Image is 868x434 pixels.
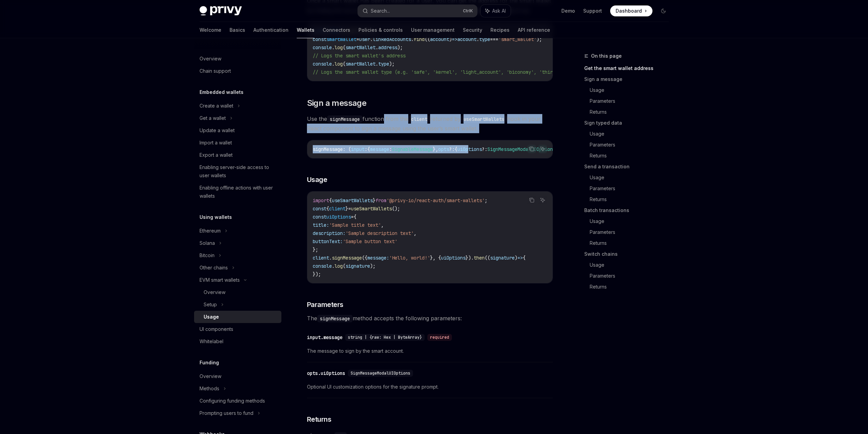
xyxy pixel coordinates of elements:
a: Policies & controls [358,22,403,38]
a: Whitelabel [194,335,281,348]
span: ( [343,263,345,269]
h5: Using wallets [200,213,232,221]
span: log [335,61,343,67]
span: => [517,255,523,261]
span: linkedAccounts [373,36,411,42]
span: The message to sign by the smart account. [307,347,553,355]
div: Ethereum [200,227,221,235]
span: . [329,255,332,261]
span: input [351,146,365,152]
a: Chain support [194,65,281,77]
a: Usage [590,260,674,270]
span: (( [425,36,430,42]
div: UI components [200,325,233,333]
div: Export a wallet [200,151,233,159]
span: }); [313,271,321,277]
a: Returns [590,194,674,205]
a: Returns [590,150,674,161]
span: : ( [343,146,351,152]
button: Ask AI [481,5,511,17]
a: Switch chains [584,249,674,260]
span: smartWallet [345,61,376,67]
span: . [376,61,378,67]
span: log [335,263,343,269]
div: Get a wallet [200,114,226,122]
div: Overview [200,55,221,63]
code: signMessage [317,315,353,322]
span: string | {raw: Hex | ByteArray} [348,335,422,340]
code: client [408,115,430,123]
span: account [430,36,449,42]
a: Dashboard [610,5,652,16]
span: Ask AI [492,8,506,14]
div: Other chains [200,264,228,272]
span: smartWallet [326,36,356,42]
span: signMessage [332,255,362,261]
div: Overview [204,288,225,296]
span: from [376,197,386,204]
span: ({ [362,255,367,261]
a: Parameters [590,227,674,238]
div: Solana [200,239,215,247]
span: const [313,214,326,220]
span: uiOptions [457,146,482,152]
span: Usage [307,175,327,184]
span: title: [313,222,329,228]
span: 'Sample title text' [329,222,381,228]
span: Optional UI customization options for the signature prompt. [307,383,553,391]
a: Overview [194,370,281,382]
span: import [313,197,329,204]
a: Recipes [490,22,510,38]
button: Search...CtrlK [358,5,477,17]
div: Methods [200,384,219,393]
a: Send a transaction [584,161,674,172]
a: Security [463,22,482,38]
span: signMessage [313,146,343,152]
div: required [427,334,452,341]
span: ); [370,263,376,269]
a: Usage [590,128,674,139]
span: . [370,36,373,42]
span: ); [397,44,403,51]
a: Usage [590,85,674,96]
code: signMessage [327,115,363,123]
img: dark logo [200,6,242,16]
span: opts [438,146,449,152]
span: Use the function from the returned by hook in your React component to sign a message using the us... [307,114,553,133]
span: description: [313,230,345,236]
a: Export a wallet [194,149,281,161]
span: { [326,206,329,212]
span: 'Sample button text' [343,238,397,244]
div: Search... [371,7,390,15]
span: SignableMessage [392,146,433,152]
span: user [359,36,370,42]
span: const [313,36,326,42]
span: (); [392,206,400,212]
a: Usage [194,311,281,323]
span: 'smart_wallet' [498,36,536,42]
span: client [329,206,345,212]
span: . [332,61,335,67]
span: } [373,197,376,204]
a: Usage [590,172,674,183]
a: Sign a message [584,74,674,85]
span: = [356,36,359,42]
button: Ask AI [538,144,547,153]
a: Parameters [590,96,674,107]
span: useSmartWallets [351,206,392,212]
button: Toggle dark mode [658,5,669,16]
span: 'Sample description text' [345,230,414,236]
a: Get the smart wallet address [584,63,674,74]
span: === [490,36,498,42]
a: Batch transactions [584,205,674,216]
a: API reference [518,22,550,38]
span: { [523,255,526,261]
span: // Logs the smart wallet's address [313,53,406,59]
span: smartWallet [345,44,376,51]
span: { [455,146,457,152]
a: Welcome [200,22,221,38]
span: (( [485,255,490,261]
span: ) [515,255,517,261]
div: Setup [204,300,217,309]
span: . [476,36,479,42]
